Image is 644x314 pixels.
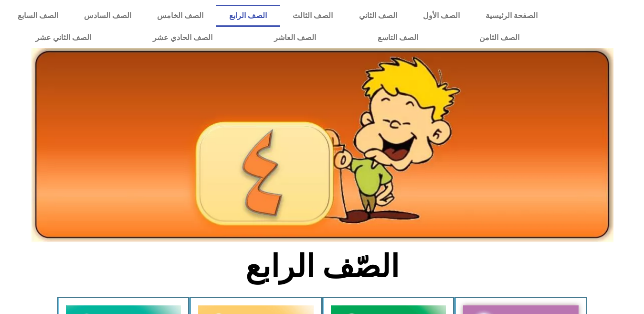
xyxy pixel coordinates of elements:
a: الصف الخامس [144,5,216,27]
a: الصف الثامن [449,27,550,49]
a: الصف التاسع [347,27,449,49]
a: الصف الرابع [216,5,280,27]
a: الصف السادس [71,5,144,27]
a: الصف الثاني [346,5,410,27]
a: الصف الحادي عشر [122,27,243,49]
a: الصف الثالث [280,5,346,27]
h2: الصّف الرابع [164,248,480,285]
a: الصف السابع [5,5,71,27]
a: الصف الثاني عشر [5,27,122,49]
a: الصف العاشر [243,27,347,49]
a: الصف الأول [410,5,473,27]
a: الصفحة الرئيسية [473,5,550,27]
